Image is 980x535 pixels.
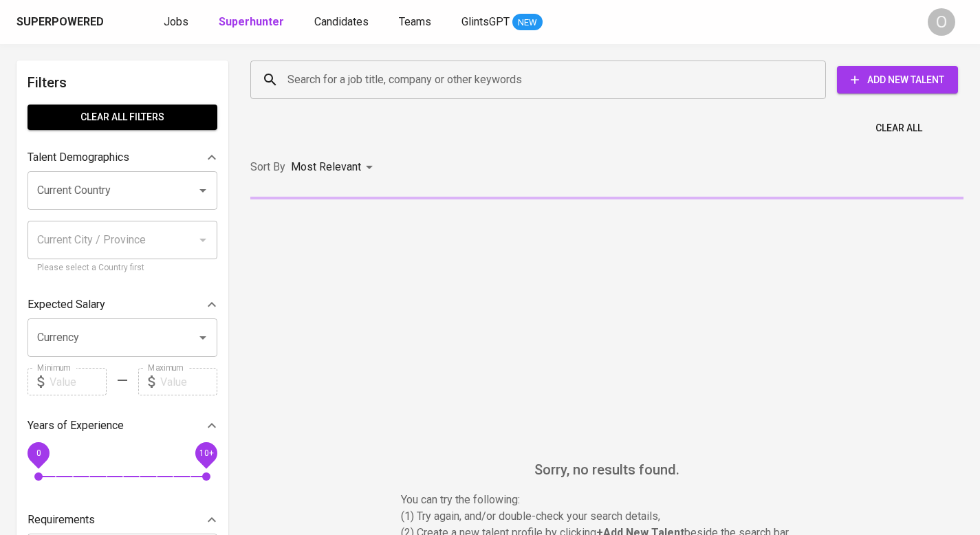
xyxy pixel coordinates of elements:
[870,116,928,141] button: Clear All
[399,14,434,31] a: Teams
[28,149,129,166] p: Talent Demographics
[219,15,284,28] b: Superhunter
[160,368,217,395] input: Value
[28,291,217,318] div: Expected Salary
[17,12,125,32] a: Superpoweredapp logo
[17,14,104,30] div: Superpowered
[314,14,371,31] a: Candidates
[193,181,213,200] button: Open
[39,109,206,126] span: Clear All filters
[50,368,107,395] input: Value
[28,506,217,534] div: Requirements
[875,120,922,137] span: Clear All
[461,14,543,31] a: GlintsGPT NEW
[401,508,814,525] p: (1) Try again, and/or double-check your search details,
[250,459,963,481] h6: Sorry, no results found.
[199,448,213,458] span: 10+
[37,261,208,275] p: Please select a Country first
[164,14,191,31] a: Jobs
[291,155,378,180] div: Most Relevant
[512,16,543,30] span: NEW
[314,15,369,28] span: Candidates
[28,105,217,130] button: Clear All filters
[399,15,431,28] span: Teams
[164,15,188,28] span: Jobs
[291,159,361,175] p: Most Relevant
[250,159,285,175] p: Sort By
[28,512,95,528] p: Requirements
[36,448,41,458] span: 0
[461,15,510,28] span: GlintsGPT
[28,144,217,171] div: Talent Demographics
[28,72,217,94] h6: Filters
[193,328,213,347] button: Open
[928,8,955,36] div: O
[848,72,947,89] span: Add New Talent
[107,12,125,32] img: app logo
[28,417,124,434] p: Years of Experience
[504,238,710,444] img: yH5BAEAAAAALAAAAAABAAEAAAIBRAA7
[837,66,958,94] button: Add New Talent
[401,492,814,508] p: You can try the following :
[28,412,217,439] div: Years of Experience
[28,296,105,313] p: Expected Salary
[219,14,287,31] a: Superhunter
